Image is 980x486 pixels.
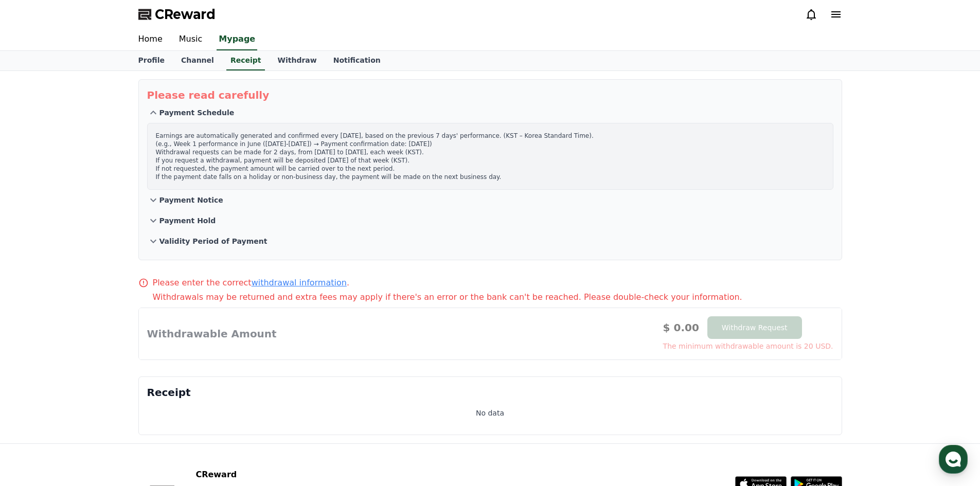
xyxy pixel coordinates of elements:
a: Home [130,29,171,50]
span: Messages [85,342,116,350]
p: CReward [195,469,368,481]
a: Profile [130,51,173,70]
a: withdrawal information [252,278,347,287]
a: Notification [325,51,389,70]
span: Home [26,341,44,350]
a: Mypage [217,29,257,50]
p: No data [476,408,504,418]
p: Earnings are automatically generated and confirmed every [DATE], based on the previous 7 days' pe... [156,132,825,181]
a: Settings [133,326,198,352]
a: Withdraw [269,51,325,70]
button: Payment Schedule [147,102,833,123]
button: Payment Hold [147,210,833,231]
a: Home [3,326,68,352]
a: Messages [68,326,133,352]
a: Channel [173,51,222,70]
p: Please enter the correct . [153,277,349,289]
p: Validity Period of Payment [159,236,268,246]
p: Payment Hold [159,215,216,226]
button: Payment Notice [147,190,833,210]
a: Music [171,29,211,50]
span: Settings [152,341,177,350]
p: Receipt [147,385,833,400]
p: Payment Notice [159,195,223,205]
button: Validity Period of Payment [147,231,833,251]
p: Please read carefully [147,88,833,102]
a: CReward [138,6,216,23]
p: Payment Schedule [159,107,235,118]
span: CReward [155,6,216,23]
a: Receipt [226,51,265,70]
p: Withdrawals may be returned and extra fees may apply if there's an error or the bank can't be rea... [153,291,842,303]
